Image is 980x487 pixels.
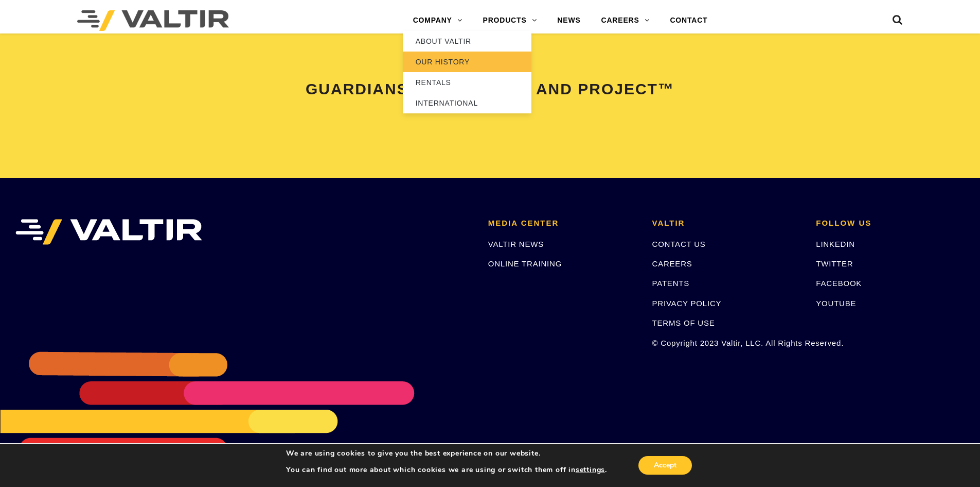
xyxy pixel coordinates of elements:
[403,93,531,113] a: INTERNATIONAL
[403,52,531,72] a: OUR HISTORY
[652,318,715,327] a: TERMS OF USE
[652,259,692,268] a: CAREERS
[638,456,692,475] button: Accept
[816,299,856,308] a: YOUTUBE
[652,299,722,308] a: PRIVACY POLICY
[77,10,229,31] img: Valtir
[816,259,853,268] a: TWITTER
[488,259,562,268] a: ONLINE TRAINING
[286,449,607,458] p: We are using cookies to give you the best experience on our website.
[547,10,591,31] a: NEWS
[591,10,660,31] a: CAREERS
[652,279,690,288] a: PATENTS
[652,337,801,349] p: © Copyright 2023 Valtir, LLC. All Rights Reserved.
[652,219,801,228] h2: VALTIR
[660,10,718,31] a: CONTACT
[488,240,544,248] a: VALTIR NEWS
[816,240,855,248] a: LINKEDIN
[403,10,473,31] a: COMPANY
[286,465,607,475] p: You can find out more about which cookies we are using or switch them off in .
[306,80,674,97] span: GUARDIANS OF THE ROAD AND PROJECT™
[816,219,965,228] h2: FOLLOW US
[576,465,605,475] button: settings
[473,10,547,31] a: PRODUCTS
[15,219,202,245] img: VALTIR
[403,31,531,52] a: ABOUT VALTIR
[816,279,862,288] a: FACEBOOK
[403,72,531,93] a: RENTALS
[488,219,637,228] h2: MEDIA CENTER
[652,240,706,248] a: CONTACT US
